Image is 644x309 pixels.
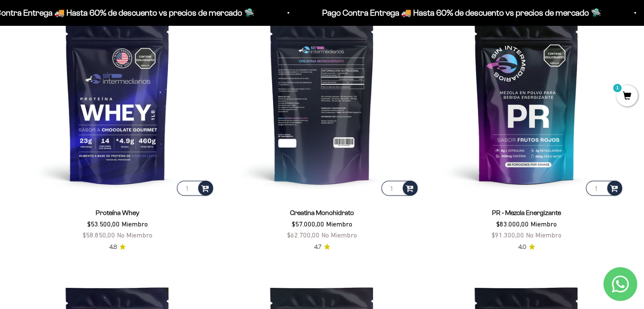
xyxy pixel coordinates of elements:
span: $57.000,00 [292,220,324,228]
img: Creatina Monohidrato [225,3,419,197]
span: $91.300,00 [492,231,524,239]
span: $62.700,00 [287,231,320,239]
a: Proteína Whey [96,209,139,216]
span: No Miembro [526,231,561,239]
span: No Miembro [321,231,357,239]
span: $58.850,00 [83,231,115,239]
span: Miembro [122,220,148,228]
span: 4.7 [314,243,321,252]
span: $53.500,00 [87,220,120,228]
span: $83.000,00 [496,220,529,228]
a: PR - Mezcla Energizante [492,209,561,216]
mark: 1 [612,83,622,93]
span: Miembro [531,220,557,228]
a: 4.84.8 de 5.0 estrellas [109,243,126,252]
a: 1 [616,92,638,101]
span: 4.8 [109,243,117,252]
a: 4.74.7 de 5.0 estrellas [314,243,330,252]
a: 4.04.0 de 5.0 estrellas [518,243,535,252]
span: No Miembro [117,231,152,239]
a: Creatina Monohidrato [290,209,354,216]
span: 4.0 [518,243,526,252]
p: Pago Contra Entrega 🚚 Hasta 60% de descuento vs precios de mercado 🛸 [315,6,594,19]
span: Miembro [326,220,352,228]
